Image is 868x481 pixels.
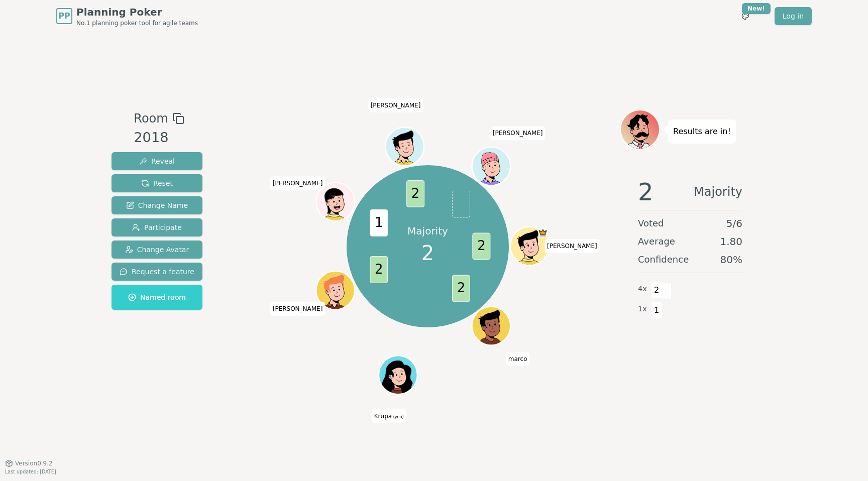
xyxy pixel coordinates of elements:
[134,109,168,128] span: Room
[126,200,188,210] span: Change Name
[132,222,182,232] span: Participate
[112,263,202,281] button: Request a feature
[651,282,663,299] span: 2
[638,304,647,315] span: 1 x
[5,469,56,474] span: Last updated: [DATE]
[112,196,202,214] button: Change Name
[76,5,198,19] span: Planning Poker
[112,152,202,170] button: Reveal
[112,218,202,236] button: Participate
[421,238,434,268] span: 2
[407,224,448,238] p: Majority
[380,357,416,393] button: Click to change your avatar
[742,3,771,14] div: New!
[506,352,530,366] span: Click to change your name
[638,284,647,295] span: 4 x
[720,234,742,249] span: 1.80
[120,267,194,277] span: Request a feature
[651,302,663,319] span: 1
[490,127,546,141] span: Click to change your name
[5,459,53,467] button: Version0.9.2
[452,275,470,302] span: 2
[139,156,175,166] span: Reveal
[473,232,491,260] span: 2
[638,180,654,204] span: 2
[125,245,189,255] span: Change Avatar
[112,240,202,259] button: Change Avatar
[673,125,731,139] p: Results are in!
[368,98,423,112] span: Click to change your name
[736,7,754,25] button: New!
[372,409,406,423] span: Click to change your name
[370,256,388,283] span: 2
[638,234,675,249] span: Average
[638,216,664,230] span: Voted
[15,459,53,467] span: Version 0.9.2
[775,7,812,25] a: Log in
[694,180,742,204] span: Majority
[720,253,742,267] span: 80 %
[545,239,600,253] span: Click to change your name
[392,415,404,419] span: (you)
[638,253,689,267] span: Confidence
[141,178,173,188] span: Reset
[270,177,325,191] span: Click to change your name
[58,10,70,22] span: PP
[370,209,388,236] span: 1
[56,5,198,27] a: PPPlanning PokerNo.1 planning poker tool for agile teams
[270,302,325,316] span: Click to change your name
[112,285,202,310] button: Named room
[112,174,202,192] button: Reset
[726,216,742,230] span: 5 / 6
[407,180,425,207] span: 2
[538,228,548,237] span: Noah is the host
[134,128,184,148] div: 2018
[128,292,186,302] span: Named room
[76,19,198,27] span: No.1 planning poker tool for agile teams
